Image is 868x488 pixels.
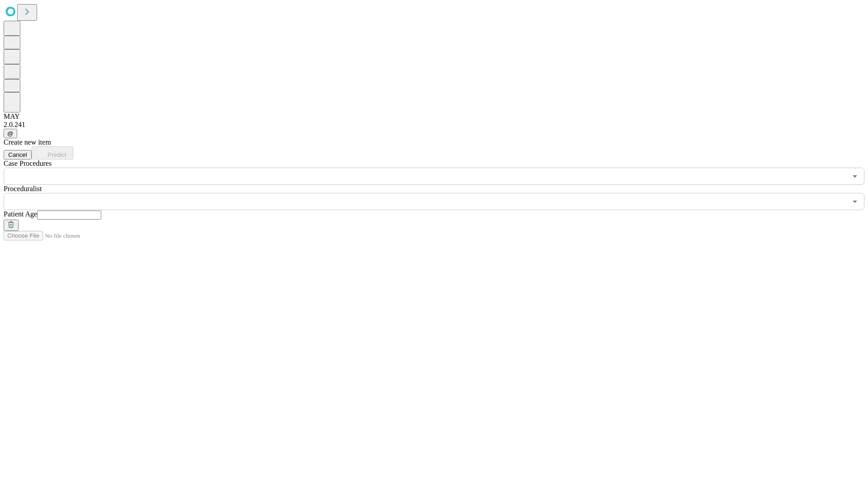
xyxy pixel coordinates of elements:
[849,170,861,183] button: Open
[4,129,17,138] button: @
[849,195,861,208] button: Open
[4,113,864,121] div: MAY
[47,151,66,158] span: Predict
[4,121,864,129] div: 2.0.241
[4,160,52,167] span: Scheduled Procedure
[8,151,27,158] span: Cancel
[4,138,51,146] span: Create new item
[4,185,42,192] span: Proceduralist
[4,210,37,218] span: Patient Age
[7,130,14,137] span: @
[4,150,32,160] button: Cancel
[32,146,73,160] button: Predict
